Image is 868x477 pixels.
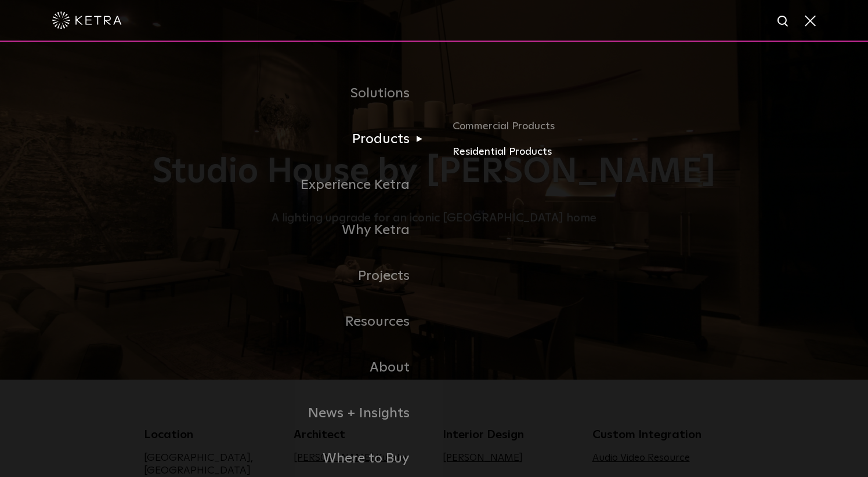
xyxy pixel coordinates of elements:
img: search icon [776,14,791,29]
a: Solutions [144,71,434,116]
a: Resources [144,299,434,345]
a: News + Insights [144,391,434,436]
a: Why Ketra [144,207,434,253]
img: ketra-logo-2019-white [52,12,122,29]
a: Experience Ketra [144,162,434,208]
a: Residential Products [453,144,724,161]
a: About [144,345,434,391]
a: Commercial Products [453,118,724,144]
a: Projects [144,253,434,299]
a: Products [144,116,434,162]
